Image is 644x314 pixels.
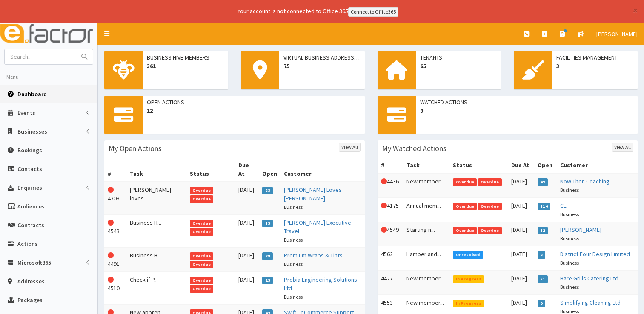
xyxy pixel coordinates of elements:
td: [DATE] [508,197,534,222]
span: Overdue [190,220,214,227]
td: [DATE] [508,173,534,198]
span: Watched Actions [420,98,634,106]
h3: My Open Actions [109,145,162,152]
span: Contacts [17,165,42,173]
td: Starting n... [403,222,449,246]
td: [PERSON_NAME] loves... [126,182,186,215]
span: 2 [538,251,546,259]
th: Status [186,157,235,182]
span: Overdue [190,187,214,194]
span: In Progress [453,300,484,307]
span: 3 [556,62,633,70]
i: This Action is overdue! [381,203,387,208]
span: Overdue [453,227,477,234]
a: Simplifying Cleaning Ltd [560,299,621,306]
span: Packages [17,296,43,304]
span: 51 [538,275,548,283]
small: Business [284,204,303,210]
span: Overdue [190,285,214,293]
a: Connect to Office365 [348,7,398,17]
small: Business [560,187,579,193]
span: Actions [17,240,38,248]
span: 12 [538,227,548,234]
span: Contracts [17,221,44,229]
th: Customer [557,157,638,173]
a: District Four Design Limited [560,250,630,258]
a: CEF [560,202,570,209]
td: Business H... [126,247,186,271]
th: Customer [280,157,364,182]
a: View All [612,143,633,152]
span: Audiences [17,203,45,210]
td: [DATE] [235,182,259,215]
span: 23 [262,277,273,284]
span: [PERSON_NAME] [596,30,638,38]
td: 4562 [378,246,404,270]
span: 83 [262,187,273,194]
td: Check if P... [126,271,186,304]
span: Overdue [190,228,214,236]
small: Business [560,260,579,266]
span: Overdue [478,203,502,210]
span: Unresolved [453,251,483,259]
span: 9 [538,300,546,307]
span: Virtual Business Addresses [283,53,361,62]
a: [PERSON_NAME] Loves [PERSON_NAME] [284,186,342,202]
i: This Action is overdue! [381,227,387,233]
i: This Action is overdue! [108,187,114,193]
td: 4427 [378,270,404,294]
th: # [378,157,404,173]
td: 4510 [104,271,126,304]
span: Microsoft365 [17,259,51,266]
i: This Action is overdue! [108,277,114,283]
span: Overdue [453,178,477,186]
th: Due At [508,157,534,173]
span: 75 [283,62,361,70]
span: Tenants [420,53,497,62]
th: Open [259,157,280,182]
td: [DATE] [235,214,259,247]
h3: My Watched Actions [382,145,447,152]
span: Overdue [190,195,214,203]
span: Overdue [190,277,214,284]
a: Probia Engineering Solutions Ltd [284,276,357,292]
span: Overdue [478,227,502,234]
td: New member... [403,270,449,294]
input: Search... [5,49,76,64]
small: Business [560,235,579,242]
span: 49 [538,178,548,186]
td: [DATE] [235,247,259,271]
td: [DATE] [508,270,534,294]
span: Bookings [17,146,42,154]
small: Business [284,237,303,243]
span: Open Actions [147,98,361,106]
td: 4491 [104,247,126,271]
th: Task [126,157,186,182]
span: Enquiries [17,184,42,191]
span: Overdue [453,203,477,210]
td: 4175 [378,197,404,222]
span: Facilities Management [556,53,633,62]
a: [PERSON_NAME] [590,23,644,45]
td: New member... [403,173,449,198]
a: Premium Wraps & Tints [284,251,343,259]
span: Dashboard [17,90,47,98]
span: 114 [538,203,551,210]
button: × [633,6,638,15]
span: Events [17,109,35,117]
span: Businesses [17,128,47,135]
td: [DATE] [508,246,534,270]
span: 361 [147,62,224,70]
span: Addresses [17,277,45,285]
span: 65 [420,62,497,70]
th: Status [449,157,508,173]
span: 12 [147,106,361,115]
span: Overdue [478,178,502,186]
small: Business [560,211,579,217]
th: Task [403,157,449,173]
span: 28 [262,252,273,260]
td: 4303 [104,182,126,215]
td: 4436 [378,173,404,198]
a: Now Then Coaching [560,177,610,185]
span: In Progress [453,275,484,283]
